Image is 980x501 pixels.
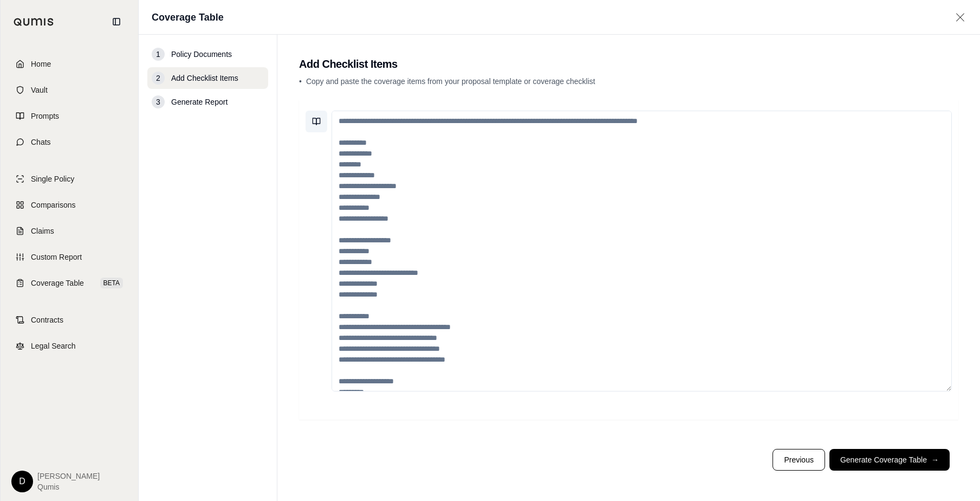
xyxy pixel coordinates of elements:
[31,278,84,288] span: Coverage Table
[773,449,825,471] button: Previous
[7,308,132,332] a: Contracts
[152,48,165,61] div: 1
[100,278,123,288] span: BETA
[152,10,224,25] h1: Coverage Table
[7,245,132,269] a: Custom Report
[11,471,33,492] div: D
[31,341,76,351] span: Legal Search
[7,167,132,191] a: Single Policy
[14,18,54,26] img: Qumis Logo
[31,174,74,184] span: Single Policy
[299,56,958,72] h2: Add Checklist Items
[152,95,165,108] div: 3
[7,193,132,217] a: Comparisons
[108,13,125,30] button: Collapse sidebar
[31,137,51,147] span: Chats
[31,252,82,262] span: Custom Report
[7,334,132,358] a: Legal Search
[299,77,302,86] span: •
[31,314,63,325] span: Contracts
[931,454,939,465] span: →
[171,49,232,60] span: Policy Documents
[7,78,132,102] a: Vault
[37,471,100,481] span: [PERSON_NAME]
[171,97,228,107] span: Generate Report
[31,59,51,69] span: Home
[306,77,595,86] span: Copy and paste the coverage items from your proposal template or coverage checklist
[7,104,132,128] a: Prompts
[152,72,165,85] div: 2
[31,200,75,210] span: Comparisons
[7,219,132,243] a: Claims
[7,271,132,295] a: Coverage TableBETA
[31,111,59,121] span: Prompts
[31,85,48,95] span: Vault
[171,73,238,83] span: Add Checklist Items
[829,449,950,471] button: Generate Coverage Table→
[37,481,100,492] span: Qumis
[31,226,54,236] span: Claims
[7,130,132,154] a: Chats
[7,52,132,76] a: Home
